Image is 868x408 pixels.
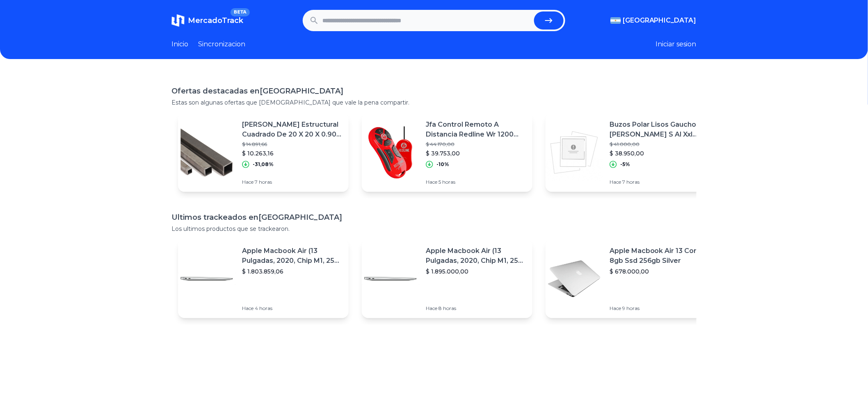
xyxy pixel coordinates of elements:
p: Hace 9 horas [610,305,710,312]
p: Hace 4 horas [242,305,342,312]
span: [GEOGRAPHIC_DATA] [623,16,697,25]
p: $ 41.000,00 [610,141,710,148]
p: [PERSON_NAME] Estructural Cuadrado De 20 X 20 X 0.90 Mm Gramabi En Barras De 6 Mt. De Largo Tubo ... [242,120,342,139]
p: $ 38.950,00 [610,149,710,157]
p: -10% [436,161,449,168]
span: BETA [231,8,250,16]
h1: Ultimos trackeados en [GEOGRAPHIC_DATA] [171,212,697,223]
p: $ 14.891,66 [242,141,342,148]
p: Apple Macbook Air 13 Core I5 8gb Ssd 256gb Silver [610,246,710,266]
img: Argentina [610,17,621,24]
p: $ 10.263,16 [242,149,342,157]
p: Estas son algunas ofertas que [DEMOGRAPHIC_DATA] que vale la pena compartir. [171,98,697,107]
img: Featured image [362,124,419,181]
p: $ 39.753,00 [426,149,526,157]
button: Iniciar sesion [656,39,697,49]
p: Hace 8 horas [426,305,526,312]
img: Featured image [546,124,603,181]
img: Featured image [362,250,419,308]
p: Apple Macbook Air (13 Pulgadas, 2020, Chip M1, 256 Gb De Ssd, 8 Gb De Ram) - Plata [426,246,526,266]
a: Featured imageBuzos Polar Lisos Gaucho [PERSON_NAME] S Al Xxl Somos Fabricante$ 41.000,00$ 38.950... [546,113,716,192]
p: Hace 7 horas [610,179,710,185]
a: Featured imageApple Macbook Air (13 Pulgadas, 2020, Chip M1, 256 Gb De Ssd, 8 Gb De Ram) - Plata$... [362,239,532,318]
a: Featured image[PERSON_NAME] Estructural Cuadrado De 20 X 20 X 0.90 Mm Gramabi En Barras De 6 Mt. ... [178,113,349,192]
p: Apple Macbook Air (13 Pulgadas, 2020, Chip M1, 256 Gb De Ssd, 8 Gb De Ram) - Plata [242,246,342,266]
a: Featured imageApple Macbook Air (13 Pulgadas, 2020, Chip M1, 256 Gb De Ssd, 8 Gb De Ram) - Plata$... [178,239,349,318]
img: MercadoTrack [171,14,185,27]
p: $ 44.170,00 [426,141,526,148]
img: Featured image [178,250,235,308]
a: Inicio [171,39,188,49]
a: Featured imageApple Macbook Air 13 Core I5 8gb Ssd 256gb Silver$ 678.000,00Hace 9 horas [546,239,716,318]
img: Featured image [178,124,235,181]
p: $ 1.895.000,00 [426,267,526,276]
a: Featured imageJfa Control Remoto A Distancia Redline Wr 1200 Metros$ 44.170,00$ 39.753,00-10%Hace... [362,113,532,192]
a: MercadoTrackBETA [171,14,243,27]
p: -31,08% [253,161,274,168]
p: Los ultimos productos que se trackearon. [171,225,697,233]
img: Featured image [546,250,603,308]
h1: Ofertas destacadas en [GEOGRAPHIC_DATA] [171,85,697,97]
p: -5% [620,161,630,168]
p: $ 678.000,00 [610,267,710,276]
p: Hace 5 horas [426,179,526,185]
p: Buzos Polar Lisos Gaucho [PERSON_NAME] S Al Xxl Somos Fabricante [610,120,710,139]
p: $ 1.803.859,06 [242,267,342,276]
button: [GEOGRAPHIC_DATA] [610,16,697,25]
span: MercadoTrack [188,16,243,25]
a: Sincronizacion [198,39,245,49]
p: Hace 7 horas [242,179,342,185]
p: Jfa Control Remoto A Distancia Redline Wr 1200 Metros [426,120,526,139]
